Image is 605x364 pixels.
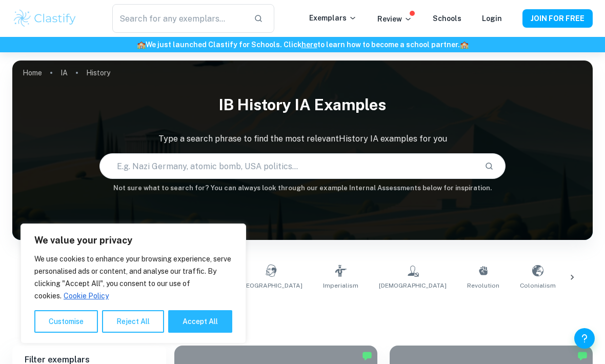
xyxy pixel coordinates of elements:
[577,351,588,361] img: Marked
[63,291,109,300] a: Cookie Policy
[239,281,302,290] span: [GEOGRAPHIC_DATA]
[482,14,502,23] a: Login
[520,281,556,290] span: Colonialism
[137,41,146,49] span: 🏫
[86,67,110,78] p: History
[12,183,593,193] h6: Not sure what to search for? You can always look through our example Internal Assessments below f...
[23,66,42,80] a: Home
[12,133,593,145] p: Type a search phrase to find the most relevant History IA examples for you
[34,310,98,333] button: Customise
[12,8,77,29] img: Clastify logo
[522,9,593,28] button: JOIN FOR FREE
[60,66,68,80] a: IA
[460,41,469,49] span: 🏫
[379,281,447,290] span: [DEMOGRAPHIC_DATA]
[301,41,317,49] a: here
[34,234,232,247] p: We value your privacy
[467,281,499,290] span: Revolution
[480,157,498,175] button: Search
[309,12,357,24] p: Exemplars
[12,89,593,120] h1: IB History IA examples
[2,39,603,50] h6: We just launched Clastify for Schools. Click to learn how to become a school partner.
[168,310,232,333] button: Accept All
[21,224,246,343] div: We value your privacy
[34,253,232,302] p: We use cookies to enhance your browsing experience, serve personalised ads or content, and analys...
[100,152,476,180] input: E.g. Nazi Germany, atomic bomb, USA politics...
[574,328,595,349] button: Help and Feedback
[377,13,412,25] p: Review
[102,310,164,333] button: Reject All
[362,351,372,361] img: Marked
[42,302,564,321] h1: All History IA Examples
[323,281,358,290] span: Imperialism
[433,14,461,23] a: Schools
[112,4,246,33] input: Search for any exemplars...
